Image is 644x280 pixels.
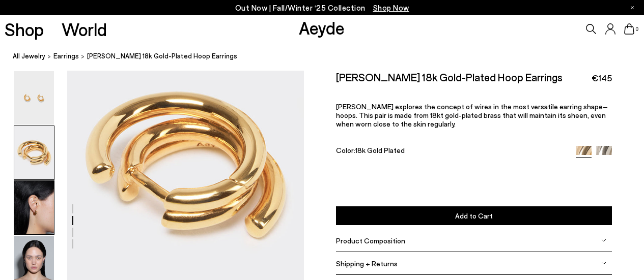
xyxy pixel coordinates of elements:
[601,261,606,266] img: svg%3E
[601,238,606,243] img: svg%3E
[14,71,54,125] img: Dean 18k Gold-Plated Hoop Earrings - Image 1
[592,72,612,84] span: €145
[53,51,79,61] a: earrings
[13,51,45,61] a: All Jewelry
[336,236,405,245] span: Product Composition
[235,2,409,14] p: Out Now | Fall/Winter ‘25 Collection
[299,17,345,38] a: Aeyde
[62,20,107,38] a: World
[14,126,54,179] img: Dean 18k Gold-Plated Hoop Earrings - Image 2
[13,43,644,71] nav: breadcrumb
[336,206,612,225] button: Add to Cart
[14,181,54,234] img: Dean 18k Gold-Plated Hoop Earrings - Image 3
[355,146,405,154] span: 18k Gold Plated
[53,52,79,60] span: earrings
[634,26,639,32] span: 0
[336,146,567,158] div: Color:
[336,259,398,268] span: Shipping + Returns
[87,51,237,61] span: [PERSON_NAME] 18k Gold-Plated Hoop Earrings
[5,20,44,38] a: Shop
[336,102,608,128] span: [PERSON_NAME] explores the concept of wires in the most versatile earring shape–hoops. This pair ...
[336,71,563,83] h2: [PERSON_NAME] 18k Gold-Plated Hoop Earrings
[373,3,409,12] span: Navigate to /collections/new-in
[624,23,634,35] a: 0
[455,211,493,220] span: Add to Cart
